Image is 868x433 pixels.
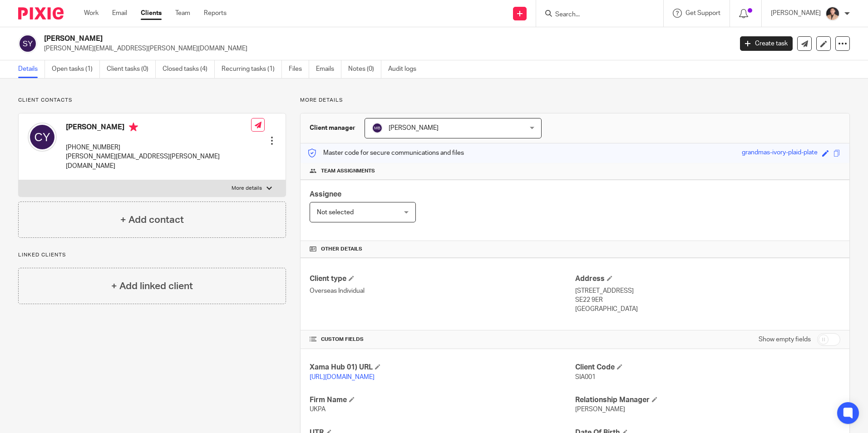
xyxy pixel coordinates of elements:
[317,209,354,216] span: Not selected
[686,10,720,16] span: Get Support
[52,60,100,78] a: Open tasks (1)
[163,60,215,78] a: Closed tasks (4)
[310,363,575,372] h4: Xama Hub 01) URL
[44,34,590,44] h2: [PERSON_NAME]
[232,185,262,192] p: More details
[66,152,251,171] p: [PERSON_NAME][EMAIL_ADDRESS][PERSON_NAME][DOMAIN_NAME]
[18,251,286,259] p: Linked clients
[825,6,840,21] img: Nikhil%20(2).jpg
[310,274,575,284] h4: Client type
[575,305,840,314] p: [GEOGRAPHIC_DATA]
[310,374,375,380] a: [URL][DOMAIN_NAME]
[575,274,840,284] h4: Address
[575,374,596,380] span: SIA001
[742,148,818,158] div: grandmas-ivory-plaid-plate
[66,143,251,152] p: [PHONE_NUMBER]
[289,60,309,78] a: Files
[575,295,840,305] p: SE22 9ER
[310,395,575,405] h4: Firm Name
[316,60,341,78] a: Emails
[204,9,227,18] a: Reports
[321,246,362,253] span: Other details
[28,123,57,152] img: svg%3E
[300,97,850,104] p: More details
[18,34,37,53] img: svg%3E
[310,286,575,295] p: Overseas Individual
[554,11,636,19] input: Search
[44,44,726,53] p: [PERSON_NAME][EMAIL_ADDRESS][PERSON_NAME][DOMAIN_NAME]
[310,406,325,413] span: UKPA
[222,60,282,78] a: Recurring tasks (1)
[120,213,184,227] h4: + Add contact
[141,9,162,18] a: Clients
[759,335,811,344] label: Show empty fields
[575,286,840,295] p: [STREET_ADDRESS]
[18,60,45,78] a: Details
[129,123,138,132] i: Primary
[310,336,575,343] h4: CUSTOM FIELDS
[18,7,64,20] img: Pixie
[389,125,439,131] span: [PERSON_NAME]
[111,279,193,293] h4: + Add linked client
[771,9,821,18] p: [PERSON_NAME]
[107,60,156,78] a: Client tasks (0)
[575,395,840,405] h4: Relationship Manager
[310,123,355,133] h3: Client manager
[84,9,99,18] a: Work
[175,9,190,18] a: Team
[372,123,383,133] img: svg%3E
[66,123,251,134] h4: [PERSON_NAME]
[575,363,840,372] h4: Client Code
[388,60,423,78] a: Audit logs
[307,148,464,157] p: Master code for secure communications and files
[18,97,286,104] p: Client contacts
[112,9,127,18] a: Email
[348,60,381,78] a: Notes (0)
[575,406,625,413] span: [PERSON_NAME]
[321,167,375,175] span: Team assignments
[740,36,793,51] a: Create task
[310,191,341,198] span: Assignee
